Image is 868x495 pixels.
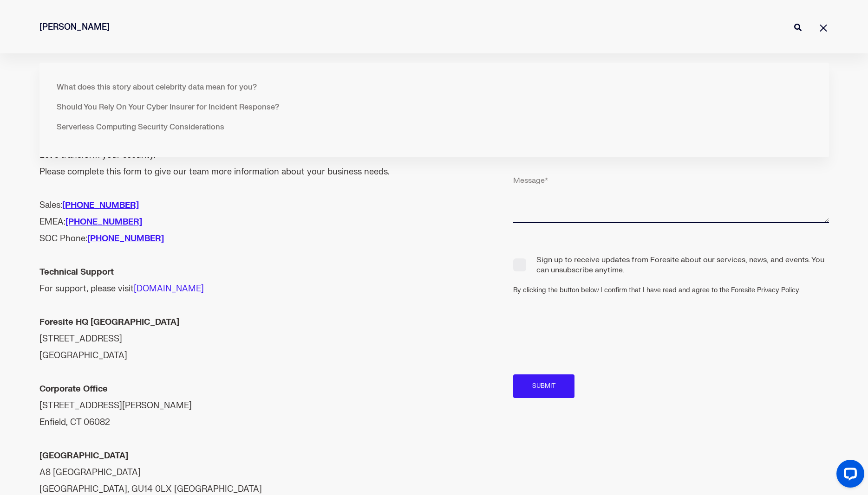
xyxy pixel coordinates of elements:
[39,450,262,495] span: A8 [GEOGRAPHIC_DATA] [GEOGRAPHIC_DATA], GU14 0LX [GEOGRAPHIC_DATA]
[829,456,868,495] iframe: LiveChat chat widget
[39,197,390,247] div: Sales: EMEA: SOC Phone:
[49,96,820,116] a: Should You Rely On Your Cyber Insurer for Incident Response?
[49,116,820,136] a: Serverless Computing Security Considerations
[39,314,390,364] div: [STREET_ADDRESS] [GEOGRAPHIC_DATA]
[65,217,142,227] a: [PHONE_NUMBER]
[62,200,139,211] a: [PHONE_NUMBER]
[39,15,829,39] input: Enter search Term
[39,317,179,328] strong: Foresite HQ [GEOGRAPHIC_DATA]
[818,22,829,33] a: Close Search
[513,254,829,276] span: Sign up to receive updates from Foresite about our services, news, and events. You can unsubscrib...
[49,77,820,96] a: What does this story about celebrity data mean for you?
[39,164,390,180] div: Please complete this form to give our team more information about your business needs.
[87,233,164,244] a: [PHONE_NUMBER]
[513,319,632,347] iframe: reCAPTCHA
[513,374,574,398] input: Submit
[513,285,838,296] div: By clicking the button below I confirm that I have read and agree to the Foresite Privacy Policy.
[39,384,108,394] strong: Corporate Office
[39,400,192,428] span: [STREET_ADDRESS][PERSON_NAME] Enfield, CT 06082
[134,283,204,294] a: [DOMAIN_NAME]
[39,267,114,277] strong: Technical Support
[39,450,128,461] strong: [GEOGRAPHIC_DATA]
[39,264,390,297] div: For support, please visit
[792,22,803,33] button: Perform Search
